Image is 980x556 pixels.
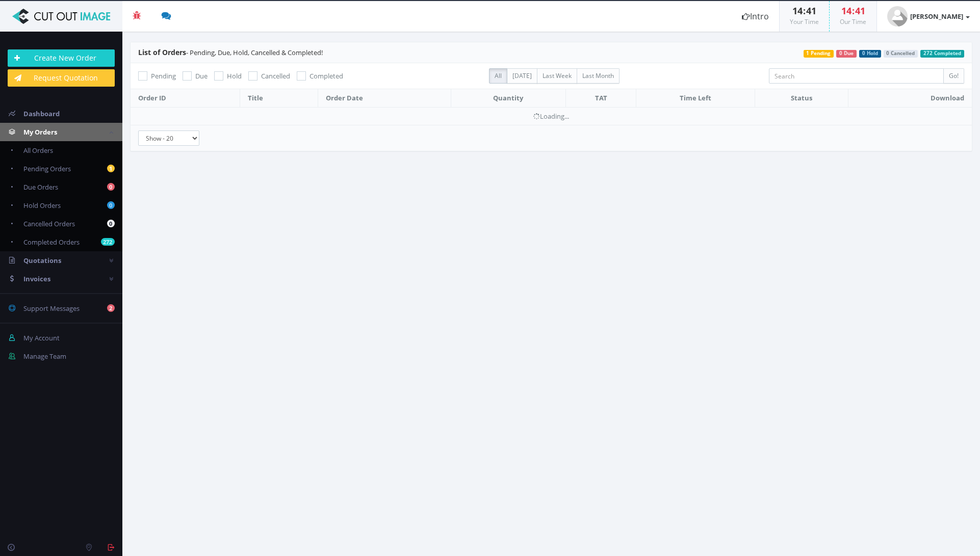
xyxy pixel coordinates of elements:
[8,69,115,87] a: Request Quotation
[23,304,80,313] span: Support Messages
[23,333,60,342] span: My Account
[310,71,343,81] span: Completed
[101,238,115,246] b: 272
[803,5,806,17] span: :
[8,49,115,67] a: Create New Order
[240,89,318,108] th: Title
[943,68,964,84] input: Go!
[884,50,918,58] span: 0 Cancelled
[138,48,323,57] span: - Pending, Due, Hold, Cancelled & Completed!
[107,183,115,191] b: 0
[859,50,881,58] span: 0 Hold
[23,274,50,283] span: Invoices
[848,89,972,108] th: Download
[23,146,53,155] span: All Orders
[23,164,71,173] span: Pending Orders
[852,5,855,17] span: :
[23,219,75,228] span: Cancelled Orders
[769,68,944,84] input: Search
[23,127,57,137] span: My Orders
[920,50,964,58] span: 272 Completed
[855,5,865,17] span: 41
[107,201,115,209] b: 0
[841,5,852,17] span: 14
[261,71,290,81] span: Cancelled
[227,71,242,81] span: Hold
[566,89,636,108] th: TAT
[840,17,866,26] small: Our Time
[806,5,816,17] span: 41
[804,50,834,58] span: 1 Pending
[138,47,186,57] span: List of Orders
[23,256,61,265] span: Quotations
[131,89,240,108] th: Order ID
[23,352,66,361] span: Manage Team
[318,89,451,108] th: Order Date
[877,1,980,32] a: [PERSON_NAME]
[151,71,176,81] span: Pending
[792,5,803,17] span: 14
[23,182,58,192] span: Due Orders
[23,109,60,118] span: Dashboard
[195,71,208,81] span: Due
[131,107,972,125] td: Loading...
[23,237,80,247] span: Completed Orders
[836,50,857,58] span: 0 Due
[790,17,819,26] small: Your Time
[107,165,115,172] b: 1
[910,12,963,21] strong: [PERSON_NAME]
[577,68,620,84] label: Last Month
[507,68,537,84] label: [DATE]
[887,6,908,27] img: user_default.jpg
[732,1,779,32] a: Intro
[107,220,115,227] b: 0
[23,201,61,210] span: Hold Orders
[493,93,523,102] span: Quantity
[107,304,115,312] b: 2
[537,68,577,84] label: Last Week
[489,68,507,84] label: All
[755,89,848,108] th: Status
[636,89,755,108] th: Time Left
[8,9,115,24] img: Cut Out Image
